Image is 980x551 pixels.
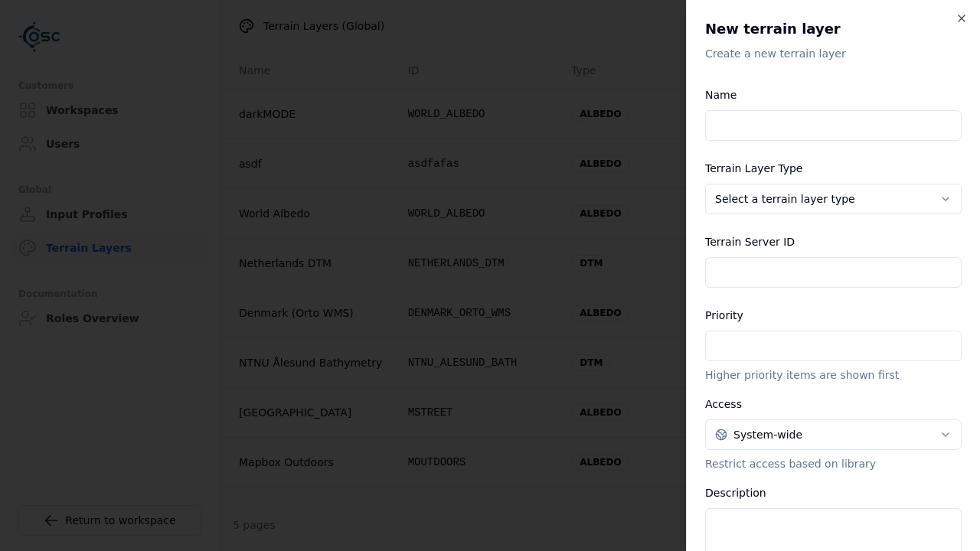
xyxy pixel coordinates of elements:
[705,18,962,40] h2: New terrain layer
[705,46,962,61] p: Create a new terrain layer
[705,162,802,174] label: Terrain Layer Type
[705,487,766,499] label: Description
[705,89,737,101] label: Name
[705,236,795,248] label: Terrain Server ID
[705,456,962,471] p: Restrict access based on library
[705,367,962,383] p: Higher priority items are shown first
[705,398,742,410] label: Access
[705,309,743,321] label: Priority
